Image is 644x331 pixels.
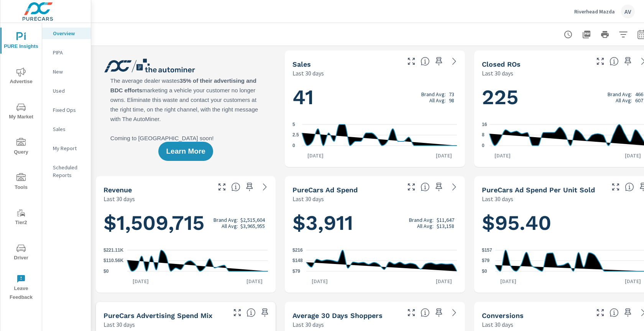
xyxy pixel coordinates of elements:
p: Last 30 days [482,320,513,329]
span: Driver [3,244,39,262]
p: Fixed Ops [53,106,85,114]
text: $157 [482,247,492,253]
text: $148 [292,258,303,263]
p: Last 30 days [103,194,135,203]
p: [DATE] [127,277,154,285]
p: Last 30 days [103,320,135,329]
text: $79 [292,269,300,274]
div: Used [42,85,91,97]
button: Make Fullscreen [405,306,417,319]
span: Save this to your personalized report [622,55,634,67]
span: Save this to your personalized report [243,181,256,193]
div: PIPA [42,47,91,58]
a: See more details in report [448,306,460,319]
p: $2,515,604 [240,217,265,223]
p: [DATE] [241,277,268,285]
text: $221.11K [103,247,123,253]
span: Save this to your personalized report [433,306,445,319]
p: [DATE] [430,277,457,285]
text: $0 [103,269,109,274]
div: New [42,66,91,77]
p: 607 [635,97,643,103]
span: Save this to your personalized report [433,181,445,193]
p: Brand Avg: [214,217,238,223]
p: Last 30 days [292,320,324,329]
p: Brand Avg: [409,217,434,223]
span: Save this to your personalized report [433,55,445,67]
p: [DATE] [430,152,457,159]
text: 5 [292,122,295,127]
p: 466 [635,91,643,97]
h1: 41 [292,84,457,110]
div: Sales [42,123,91,135]
span: Total cost of media for all PureCars channels for the selected dealership group over the selected... [421,182,430,192]
p: Scheduled Reports [53,164,85,179]
h1: $3,911 [292,210,457,236]
div: Scheduled Reports [42,162,91,181]
button: Make Fullscreen [405,55,417,67]
p: [DATE] [302,152,329,159]
span: Number of Repair Orders Closed by the selected dealership group over the selected time range. [So... [609,57,619,66]
span: The number of dealer-specified goals completed by a visitor. [Source: This data is provided by th... [609,308,619,317]
text: $216 [292,247,303,253]
div: AV [621,5,635,18]
h5: Sales [292,60,311,68]
span: Learn More [166,148,205,155]
button: Make Fullscreen [405,181,417,193]
p: Overview [53,29,85,37]
p: 98 [449,97,454,103]
h5: PureCars Advertising Spend Mix [103,311,212,320]
h1: $1,509,715 [103,210,268,236]
text: 16 [482,122,487,127]
span: My Market [3,103,39,121]
div: My Report [42,143,91,154]
span: Tools [3,173,39,192]
p: New [53,68,85,75]
p: Last 30 days [292,69,324,78]
p: $11,647 [437,217,454,223]
button: Make Fullscreen [231,306,243,319]
p: All Avg: [616,97,632,103]
h5: Revenue [103,186,132,194]
div: nav menu [0,23,42,305]
p: All Avg: [222,223,238,229]
p: $13,158 [437,223,454,229]
span: Advertise [3,67,39,86]
span: Tier2 [3,208,39,227]
p: Riverhead Mazda [574,8,615,15]
p: My Report [53,144,85,152]
span: Leave Feedback [3,274,39,302]
p: Last 30 days [482,69,513,78]
h5: PureCars Ad Spend [292,186,358,194]
span: This table looks at how you compare to the amount of budget you spend per channel as opposed to y... [246,308,256,317]
a: See more details in report [259,181,271,193]
span: Average cost of advertising per each vehicle sold at the dealer over the selected date range. The... [625,182,634,192]
button: Apply Filters [616,27,631,42]
text: 2.5 [292,133,299,138]
button: Make Fullscreen [594,306,606,319]
span: PURE Insights [3,32,39,51]
button: "Export Report to PDF" [579,27,594,42]
button: Make Fullscreen [216,181,228,193]
text: $110.56K [103,258,123,264]
span: A rolling 30 day total of daily Shoppers on the dealership website, averaged over the selected da... [421,308,430,317]
span: Save this to your personalized report [259,306,271,319]
p: Last 30 days [482,194,513,203]
span: Query [3,138,39,157]
p: Sales [53,125,85,133]
p: 73 [449,91,454,97]
text: 8 [482,133,485,138]
button: Print Report [597,27,613,42]
span: Save this to your personalized report [622,306,634,319]
div: Fixed Ops [42,104,91,116]
a: See more details in report [448,181,460,193]
p: [DATE] [306,277,333,285]
p: All Avg: [429,97,446,103]
p: [DATE] [489,152,516,159]
button: Make Fullscreen [609,181,622,193]
p: Brand Avg: [608,91,632,97]
text: 0 [292,143,295,148]
text: 0 [482,143,485,148]
span: Number of vehicles sold by the dealership over the selected date range. [Source: This data is sou... [421,57,430,66]
p: $3,965,955 [240,223,265,229]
